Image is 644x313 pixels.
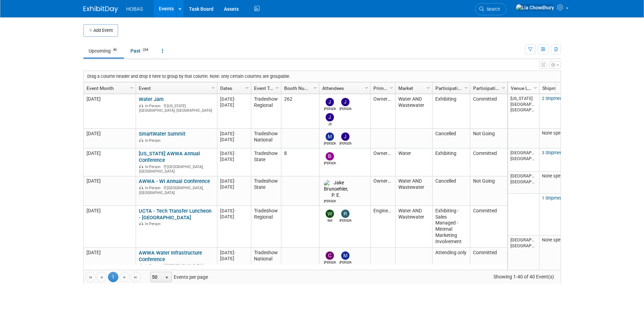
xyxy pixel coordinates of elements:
[220,214,248,220] div: [DATE]
[254,82,276,94] a: Event Type (Tradeshow National, Regional, State, Sponsorship, Assoc Event)
[251,94,281,129] td: Tradeshow Regional
[251,129,281,148] td: Tradeshow National
[339,218,352,223] div: Rene Garcia
[426,85,431,91] span: Column Settings
[339,106,352,111] div: Jeffrey LeBlanc
[145,165,163,169] span: In-Person
[234,178,236,184] span: -
[326,113,334,121] img: JD Demore
[395,148,432,176] td: Water
[511,82,535,94] a: Venue Location
[84,129,136,148] td: [DATE]
[139,186,143,189] img: In-Person Event
[88,275,93,280] span: Go to the first page
[324,106,336,111] div: Joe Tipton
[389,85,394,91] span: Column Settings
[370,148,395,176] td: Owners/Engineers
[125,44,155,57] a: Past234
[139,222,143,225] img: In-Person Event
[370,94,395,129] td: Owners/Engineers
[83,44,124,57] a: Upcoming40
[209,82,217,93] a: Column Settings
[251,176,281,206] td: Tradeshow State
[326,98,334,106] img: Joe Tipton
[111,47,119,53] span: 40
[487,272,560,282] span: Showing 1-40 of 40 Event(s)
[145,104,163,108] span: In-Person
[139,185,214,195] div: [GEOGRAPHIC_DATA], [GEOGRAPHIC_DATA]
[432,206,470,248] td: Exhibiting - Sales Managed - Minimal Marketing Involvement
[84,71,561,82] div: Drag a column header and drop it here to group by that column. Note: only certain columns are gro...
[108,272,118,282] span: 1
[139,131,185,137] a: SmartWater Summit
[139,82,212,94] a: Event
[234,250,236,255] span: -
[119,272,130,282] a: Go to the next page
[220,102,248,108] div: [DATE]
[432,148,470,176] td: Exhibiting
[129,85,135,91] span: Column Settings
[326,210,334,218] img: Will Stafford
[470,148,507,176] td: Committed
[244,85,250,91] span: Column Settings
[322,82,366,94] a: Attendees
[398,82,428,94] a: Market
[324,218,336,223] div: Will Stafford
[139,263,214,273] div: [GEOGRAPHIC_DATA], [GEOGRAPHIC_DATA]
[373,82,391,94] a: Primary Attendees
[234,131,236,136] span: -
[139,96,164,102] a: Water Jam
[326,251,334,260] img: Christopher Shirazy
[220,137,248,142] div: [DATE]
[220,96,248,102] div: [DATE]
[341,98,350,106] img: Jeffrey LeBlanc
[508,172,539,194] td: [GEOGRAPHIC_DATA], [GEOGRAPHIC_DATA]
[139,165,143,168] img: In-Person Event
[500,82,507,93] a: Column Settings
[473,82,503,94] a: Participation
[470,176,507,206] td: Not Going
[326,132,334,141] img: Mike Bussio
[470,129,507,148] td: Not Going
[234,96,236,102] span: -
[220,131,248,137] div: [DATE]
[87,82,131,94] a: Event Month
[364,85,369,91] span: Column Settings
[532,82,539,93] a: Column Settings
[432,176,470,206] td: Cancelled
[133,275,138,280] span: Go to the last page
[388,82,395,93] a: Column Settings
[84,248,136,292] td: [DATE]
[84,148,136,176] td: [DATE]
[462,82,470,93] a: Column Settings
[432,129,470,148] td: Cancelled
[139,250,202,263] a: AWWA Water Infrastructure Conference
[508,94,539,129] td: [US_STATE][GEOGRAPHIC_DATA], [GEOGRAPHIC_DATA]
[432,94,470,129] td: Exhibiting
[220,178,248,184] div: [DATE]
[141,47,150,53] span: 234
[341,132,350,141] img: Jeffrey LeBlanc
[435,82,465,94] a: Participation Type
[220,208,248,214] div: [DATE]
[508,236,539,270] td: [GEOGRAPHIC_DATA], [GEOGRAPHIC_DATA]
[273,82,281,93] a: Column Settings
[251,206,281,248] td: Tradeshow Regional
[139,138,143,142] img: In-Person Event
[484,7,500,12] span: Search
[139,178,210,184] a: AWWA - WI Annual Conference
[542,130,571,136] span: None specified
[145,264,163,268] span: In-Person
[395,206,432,248] td: Water AND Wastewater
[243,82,251,93] a: Column Settings
[220,256,248,261] div: [DATE]
[324,121,336,127] div: JD Demore
[281,148,319,176] td: 8
[145,138,163,143] span: In-Person
[341,210,350,218] img: Rene Garcia
[475,3,507,15] a: Search
[463,85,469,91] span: Column Settings
[395,176,432,206] td: Water AND Wastewater
[220,184,248,190] div: [DATE]
[220,150,248,156] div: [DATE]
